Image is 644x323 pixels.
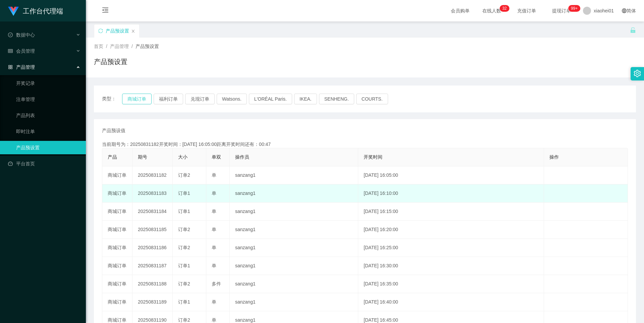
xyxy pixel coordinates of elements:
td: 商城订单 [102,239,132,257]
i: 图标: setting [634,70,641,77]
span: 产品管理 [8,64,35,70]
td: 20250831186 [132,239,173,257]
i: 图标: check-circle-o [8,33,13,37]
td: 商城订单 [102,203,132,221]
span: 订单1 [178,263,190,268]
span: 订单1 [178,299,190,305]
span: 订单1 [178,209,190,214]
td: sanzang1 [230,184,358,203]
button: IKEA. [294,94,317,104]
a: 即时注单 [16,125,80,138]
span: 单 [212,299,216,305]
span: 数据中心 [8,32,35,38]
i: 图标: global [622,8,627,13]
td: [DATE] 16:25:00 [358,239,544,257]
button: SENHENG. [319,94,354,104]
td: 商城订单 [102,221,132,239]
td: [DATE] 16:35:00 [358,275,544,293]
td: 商城订单 [102,166,132,184]
span: 提现订单 [549,8,574,13]
td: 20250831185 [132,221,173,239]
td: [DATE] 16:20:00 [358,221,544,239]
a: 开奖记录 [16,76,80,90]
span: 在线人数 [479,8,504,13]
span: 充值订单 [514,8,539,13]
a: 注单管理 [16,93,80,106]
td: [DATE] 16:30:00 [358,257,544,275]
td: 商城订单 [102,257,132,275]
td: sanzang1 [230,293,358,311]
span: / [131,44,133,49]
h1: 产品预设置 [94,57,127,67]
span: 产品预设值 [102,127,125,134]
i: 图标: appstore-o [8,65,13,69]
span: / [106,44,107,49]
td: 商城订单 [102,184,132,203]
span: 产品管理 [110,44,129,49]
a: 图标: dashboard平台首页 [8,157,80,170]
td: sanzang1 [230,203,358,221]
img: logo.9652507e.png [8,7,19,16]
h1: 工作台代理端 [23,0,63,22]
sup: 1032 [568,5,580,12]
td: 20250831184 [132,203,173,221]
td: 商城订单 [102,293,132,311]
span: 单 [212,172,216,178]
span: 单 [212,245,216,250]
span: 单双 [212,154,221,160]
td: [DATE] 16:10:00 [358,184,544,203]
td: [DATE] 16:05:00 [358,166,544,184]
span: 操作员 [235,154,249,160]
td: 20250831188 [132,275,173,293]
span: 单 [212,317,216,323]
span: 操作 [549,154,559,160]
td: [DATE] 16:40:00 [358,293,544,311]
td: 20250831182 [132,166,173,184]
button: COURTS. [356,94,388,104]
a: 产品预设置 [16,141,80,154]
span: 首页 [94,44,103,49]
i: 图标: unlock [630,27,636,33]
div: 当前期号为：20250831182开奖时间：[DATE] 16:05:00距离开奖时间还有：00:47 [102,141,628,148]
span: 订单2 [178,172,190,178]
button: 商城订单 [122,94,152,104]
span: 订单2 [178,317,190,323]
span: 单 [212,263,216,268]
td: sanzang1 [230,239,358,257]
div: 产品预设置 [106,24,129,37]
span: 产品预设置 [136,44,159,49]
i: 图标: table [8,49,13,53]
td: 20250831183 [132,184,173,203]
a: 工作台代理端 [8,8,63,13]
td: 20250831187 [132,257,173,275]
span: 产品 [108,154,117,160]
span: 期号 [138,154,147,160]
td: sanzang1 [230,221,358,239]
span: 订单2 [178,281,190,286]
td: sanzang1 [230,166,358,184]
p: 2 [504,5,507,12]
span: 单 [212,209,216,214]
span: 订单2 [178,245,190,250]
sup: 32 [499,5,509,12]
span: 类型： [102,94,122,104]
span: 大小 [178,154,187,160]
span: 会员管理 [8,48,35,54]
p: 3 [502,5,504,12]
i: 图标: menu-fold [94,0,117,22]
td: sanzang1 [230,257,358,275]
td: 20250831189 [132,293,173,311]
button: Watsons. [217,94,247,104]
i: 图标: close [131,29,135,33]
span: 单 [212,227,216,232]
button: 兑现订单 [185,94,215,104]
i: 图标: sync [98,29,103,33]
span: 多件 [212,281,221,286]
span: 订单2 [178,227,190,232]
button: L'ORÉAL Paris. [249,94,292,104]
td: 商城订单 [102,275,132,293]
a: 产品列表 [16,109,80,122]
span: 单 [212,191,216,196]
span: 订单1 [178,191,190,196]
td: [DATE] 16:15:00 [358,203,544,221]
